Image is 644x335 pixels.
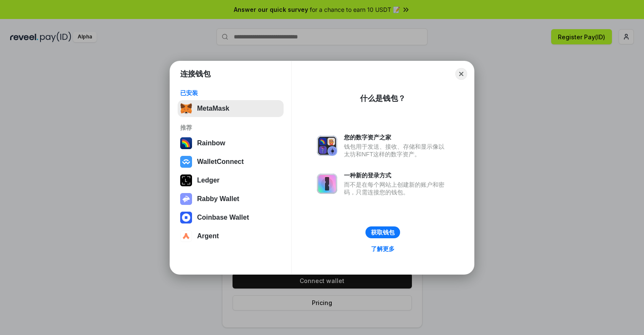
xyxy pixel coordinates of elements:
div: 了解更多 [371,245,395,253]
button: Rainbow [178,135,284,152]
button: Rabby Wallet [178,191,284,207]
img: svg+xml,%3Csvg%20width%3D%2228%22%20height%3D%2228%22%20viewBox%3D%220%200%2028%2028%22%20fill%3D... [180,212,192,223]
div: 什么是钱包？ [360,93,406,103]
div: 获取钱包 [371,229,395,236]
div: 钱包用于发送、接收、存储和显示像以太坊和NFT这样的数字资产。 [344,143,449,158]
div: Rainbow [197,139,225,147]
div: Ledger [197,177,219,184]
button: 获取钱包 [365,226,400,238]
img: svg+xml,%3Csvg%20width%3D%2228%22%20height%3D%2228%22%20viewBox%3D%220%200%2028%2028%22%20fill%3D... [180,230,192,242]
div: 已安装 [180,89,281,97]
div: 推荐 [180,124,281,131]
button: MetaMask [178,100,284,117]
img: svg+xml,%3Csvg%20width%3D%2228%22%20height%3D%2228%22%20viewBox%3D%220%200%2028%2028%22%20fill%3D... [180,156,192,168]
div: Coinbase Wallet [197,214,249,221]
img: svg+xml,%3Csvg%20xmlns%3D%22http%3A%2F%2Fwww.w3.org%2F2000%2Fsvg%22%20width%3D%2228%22%20height%3... [180,174,192,186]
img: svg+xml,%3Csvg%20width%3D%22120%22%20height%3D%22120%22%20viewBox%3D%220%200%20120%20120%22%20fil... [180,137,192,149]
div: MetaMask [197,105,229,112]
button: Argent [178,228,284,245]
div: Rabby Wallet [197,195,239,203]
button: Ledger [178,172,284,189]
div: WalletConnect [197,158,244,166]
div: 一种新的登录方式 [344,172,449,179]
a: 了解更多 [366,243,400,254]
button: WalletConnect [178,153,284,170]
div: Argent [197,232,219,240]
div: 您的数字资产之家 [344,133,449,141]
img: svg+xml,%3Csvg%20xmlns%3D%22http%3A%2F%2Fwww.w3.org%2F2000%2Fsvg%22%20fill%3D%22none%22%20viewBox... [317,136,337,156]
h1: 连接钱包 [180,69,211,79]
button: Close [455,68,467,80]
img: svg+xml,%3Csvg%20xmlns%3D%22http%3A%2F%2Fwww.w3.org%2F2000%2Fsvg%22%20fill%3D%22none%22%20viewBox... [180,193,192,205]
div: 而不是在每个网站上创建新的账户和密码，只需连接您的钱包。 [344,181,449,196]
button: Coinbase Wallet [178,209,284,226]
img: svg+xml,%3Csvg%20xmlns%3D%22http%3A%2F%2Fwww.w3.org%2F2000%2Fsvg%22%20fill%3D%22none%22%20viewBox... [317,174,337,194]
img: svg+xml,%3Csvg%20fill%3D%22none%22%20height%3D%2233%22%20viewBox%3D%220%200%2035%2033%22%20width%... [180,103,192,114]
